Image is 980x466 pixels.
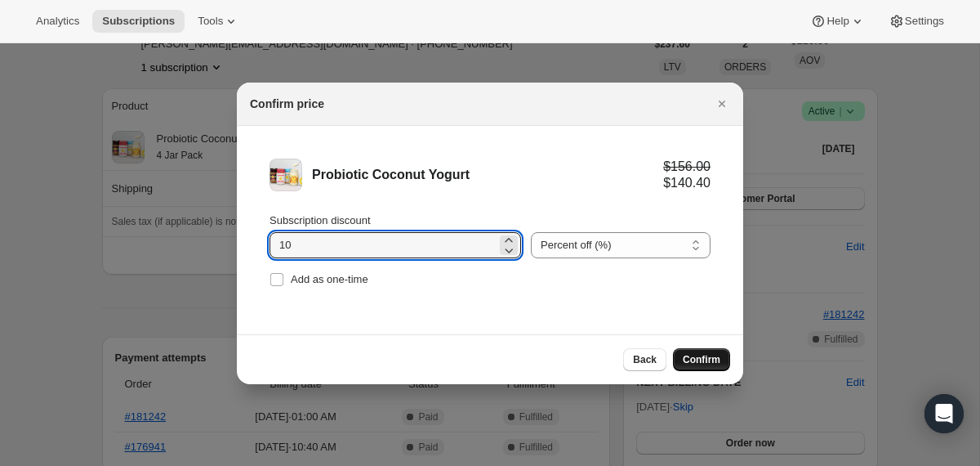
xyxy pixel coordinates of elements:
span: Analytics [36,15,79,28]
button: Tools [188,10,249,33]
button: Analytics [26,10,89,33]
span: Help [826,15,849,28]
span: Settings [905,15,944,28]
span: Subscriptions [102,15,175,28]
img: Probiotic Coconut Yogurt [269,159,302,191]
div: Open Intercom Messenger [924,394,964,433]
button: Help [800,10,875,33]
div: $156.00 [663,159,710,175]
button: Settings [879,10,954,33]
span: Tools [198,15,223,28]
button: Close [710,92,733,115]
div: $140.40 [663,175,710,191]
h2: Confirm price [250,96,324,112]
button: Confirm [673,348,730,371]
div: Probiotic Coconut Yogurt [312,167,663,183]
button: Back [623,348,666,371]
button: Subscriptions [92,10,185,33]
span: Add as one-time [291,273,368,285]
span: Back [633,353,657,366]
span: Confirm [683,353,720,366]
span: Subscription discount [269,214,371,226]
